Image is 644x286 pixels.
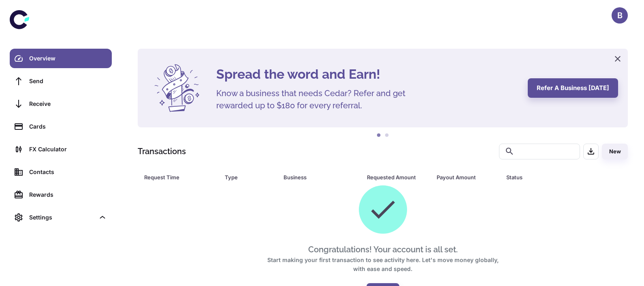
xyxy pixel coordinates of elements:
[29,190,107,199] div: Rewards
[367,172,427,183] span: Requested Amount
[10,49,112,68] a: Overview
[10,162,112,182] a: Contacts
[29,54,107,63] div: Overview
[144,172,215,183] span: Request Time
[138,145,186,157] h1: Transactions
[216,65,518,84] h4: Spread the word and Earn!
[602,144,628,159] button: New
[437,172,486,183] div: Payout Amount
[375,131,383,140] button: 1
[528,78,618,98] button: Refer a business [DATE]
[216,87,419,112] h5: Know a business that needs Cedar? Refer and get rewarded up to $180 for every referral.
[10,185,112,204] a: Rewards
[29,99,107,108] div: Receive
[10,140,112,159] a: FX Calculator
[10,71,112,91] a: Send
[10,94,112,114] a: Receive
[612,7,628,24] button: B
[225,172,263,183] div: Type
[144,172,205,183] div: Request Time
[437,172,497,183] span: Payout Amount
[29,122,107,131] div: Cards
[308,243,458,256] h5: Congratulations! Your account is all set.
[29,213,95,222] div: Settings
[29,168,107,176] div: Contacts
[367,172,416,183] div: Requested Amount
[261,256,504,273] h6: Start making your first transaction to see activity here. Let's move money globally, with ease an...
[10,117,112,136] a: Cards
[383,131,391,140] button: 2
[506,172,584,183] div: Status
[29,77,107,86] div: Send
[506,172,594,183] span: Status
[29,145,107,154] div: FX Calculator
[225,172,273,183] span: Type
[10,208,112,227] div: Settings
